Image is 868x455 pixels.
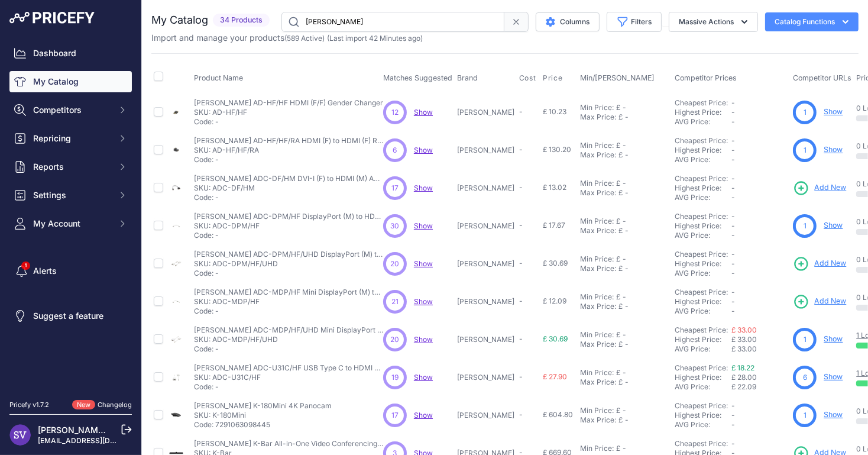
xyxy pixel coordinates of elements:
span: 21 [391,296,399,307]
span: £ 33.00 [731,335,757,344]
button: Columns [536,12,600,31]
span: Brand [457,73,478,82]
div: AVG Price: [675,193,731,202]
span: - [519,145,523,154]
div: £ [616,444,620,453]
p: SKU: ADC-DF/HM [194,183,383,193]
button: Massive Actions [669,12,758,32]
span: - [519,334,523,343]
span: 6 [393,145,397,156]
a: Show [824,410,843,419]
p: [PERSON_NAME] ADC-MDP/HF Mini DisplayPort (M) to HDMI (F) Adapter Cable 0.15m [194,288,383,297]
span: 1 [804,410,807,421]
span: Show [414,108,433,117]
p: Code: - [194,117,383,127]
span: Settings [33,189,111,201]
span: Product Name [194,73,243,82]
span: 17 [391,410,399,421]
span: Repricing [33,133,111,144]
a: Show [414,221,433,230]
div: AVG Price: [675,382,731,392]
p: [PERSON_NAME] ADC-MDP/HF/UHD Mini DisplayPort (M) to HDMI (F) 4K Active Adapter Cable [194,325,383,335]
span: - [731,411,735,419]
a: Alerts [9,260,132,282]
div: - [620,406,626,415]
span: Cost [519,73,536,83]
div: - [620,141,626,150]
p: [PERSON_NAME] ADC-DF/HM DVI-I (F) to HDMI (M) Adapter Cable 0.3m [194,174,383,183]
a: Show [824,221,843,230]
span: (Last import 42 Minutes ago) [327,34,423,43]
span: My Account [33,218,111,230]
div: AVG Price: [675,231,731,240]
span: £ 30.69 [543,334,568,343]
span: £ 10.23 [543,107,566,116]
p: Code: - [194,306,383,316]
p: Code: - [194,231,383,240]
a: £ 33.00 [731,325,757,334]
div: £ [618,302,623,311]
p: [PERSON_NAME] [457,335,514,344]
div: AVG Price: [675,155,731,164]
span: - [731,136,735,145]
a: Cheapest Price: [675,401,728,410]
span: Competitor URLs [793,73,851,82]
span: - [731,183,735,192]
div: AVG Price: [675,306,731,316]
div: £ 22.09 [731,382,788,392]
a: Cheapest Price: [675,325,728,334]
button: Catalog Functions [765,12,859,31]
a: Show [414,259,433,268]
div: Highest Price: [675,297,731,306]
span: 20 [391,334,400,345]
div: Max Price: [580,112,616,122]
span: - [731,250,735,259]
span: £ 604.80 [543,410,573,419]
div: AVG Price: [675,117,731,127]
p: SKU: ADC-MDP/HF/UHD [194,335,383,344]
button: Repricing [9,128,132,149]
p: [PERSON_NAME] K-180Mini 4K Panocam [194,401,332,411]
img: Pricefy Logo [9,12,95,24]
button: Reports [9,156,132,178]
span: £ 27.90 [543,372,567,381]
span: 30 [391,221,400,231]
p: [PERSON_NAME] AD-HF/HF/RA HDMI (F) to HDMI (F) Right–Angled Gender Changer [194,136,383,146]
span: - [731,269,735,277]
div: Max Price: [580,302,616,311]
p: [PERSON_NAME] ADC-DPM/HF DisplayPort (M) to HDMI (F) Adapter Cable [194,212,383,221]
button: My Account [9,213,132,234]
span: 20 [391,259,400,269]
span: Add New [814,296,846,307]
div: Max Price: [580,188,616,198]
div: £ [618,150,623,160]
div: £ [618,415,623,425]
span: - [731,174,735,183]
a: Show [414,146,433,154]
div: Min Price: [580,179,614,188]
div: Highest Price: [675,259,731,269]
a: Show [414,297,433,306]
span: 19 [391,372,399,383]
span: 1 [804,145,807,156]
button: Filters [607,12,662,32]
div: - [620,179,626,188]
span: Reports [33,161,111,173]
div: Min Price: [580,444,614,453]
div: Min Price: [580,292,614,302]
nav: Sidebar [9,43,132,386]
div: £ [618,226,623,235]
div: £ [616,103,620,112]
span: - [519,259,523,267]
div: Highest Price: [675,373,731,382]
div: - [620,217,626,226]
p: [PERSON_NAME] [457,108,514,117]
span: - [731,306,735,315]
div: - [623,112,629,122]
p: [PERSON_NAME] [457,373,514,382]
span: Show [414,335,433,344]
p: Code: - [194,382,383,392]
p: SKU: K-180Mini [194,411,332,420]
